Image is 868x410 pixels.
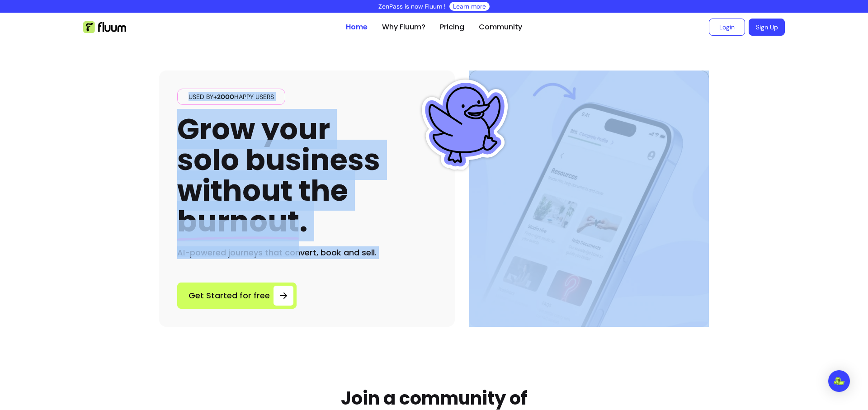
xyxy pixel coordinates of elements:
a: Learn more [453,2,486,11]
h1: Grow your solo business without the . [177,114,380,237]
p: ZenPass is now Fluum ! [378,2,446,11]
div: Open Intercom Messenger [828,370,850,392]
span: +2000 [213,93,234,101]
img: Fluum Duck sticker [420,80,510,170]
a: Home [346,22,368,33]
a: Get Started for free [177,283,297,309]
span: Get Started for free [189,289,270,302]
span: burnout [177,201,299,241]
a: Why Fluum? [382,22,425,33]
a: Login [709,19,745,36]
a: Pricing [440,22,464,33]
h2: AI-powered journeys that convert, book and sell. [177,246,437,259]
img: Fluum Logo [83,21,126,33]
img: Hero [469,71,709,327]
a: Community [479,22,522,33]
a: Sign Up [749,19,785,36]
span: Used by happy users [185,92,278,101]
